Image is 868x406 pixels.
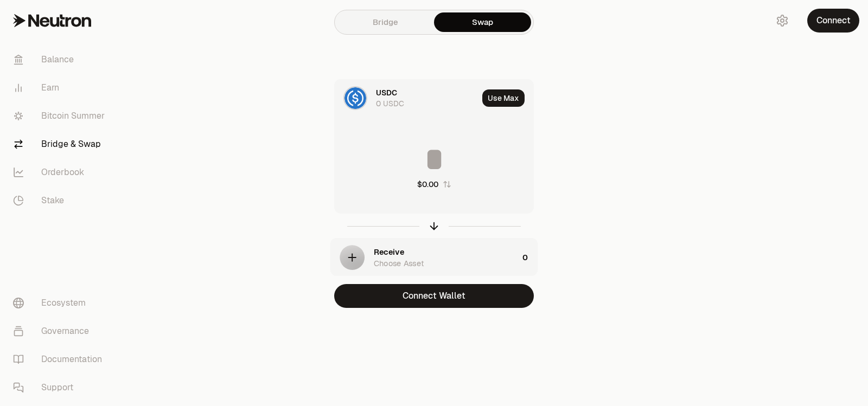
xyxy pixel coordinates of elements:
[807,9,859,33] button: Connect
[374,257,424,269] div: Choose Asset
[434,12,531,32] a: Swap
[331,239,538,277] button: ReceiveChoose Asset0
[4,345,117,373] a: Documentation
[4,102,117,130] a: Bitcoin Summer
[376,98,404,109] div: 0 USDC
[337,12,434,32] a: Bridge
[374,246,404,257] div: Receive
[4,373,117,402] a: Support
[344,87,366,109] img: USDC Logo
[334,284,534,308] button: Connect Wallet
[417,179,451,190] button: $0.00
[335,80,478,117] div: USDC LogoUSDC0 USDC
[4,130,117,158] a: Bridge & Swap
[4,158,117,186] a: Orderbook
[4,317,117,345] a: Governance
[4,46,117,74] a: Balance
[4,74,117,102] a: Earn
[522,239,537,277] div: 0
[4,186,117,215] a: Stake
[4,289,117,317] a: Ecosystem
[376,87,397,98] div: USDC
[482,89,525,107] button: Use Max
[331,239,518,277] div: ReceiveChoose Asset
[417,179,438,190] div: $0.00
